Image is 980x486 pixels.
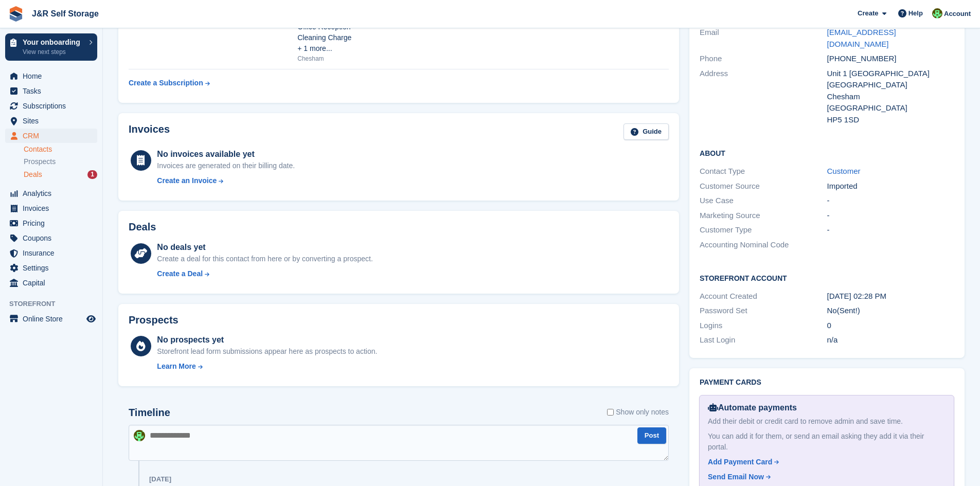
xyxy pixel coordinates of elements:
[700,273,954,283] h2: Storefront Account
[700,334,827,346] div: Last Login
[827,167,861,175] a: Customer
[157,334,377,346] div: No prospects yet
[827,195,954,207] div: -
[129,407,170,419] h2: Timeline
[5,216,97,230] a: menu
[700,166,827,177] div: Contact Type
[157,346,377,357] div: Storefront lead form submissions appear here as prospects to action.
[24,156,97,167] a: Prospects
[157,241,372,254] div: No deals yet
[700,379,954,387] h2: Payment cards
[607,407,669,418] label: Show only notes
[5,201,97,215] a: menu
[700,148,954,158] h2: About
[85,313,97,325] a: Preview store
[23,276,84,290] span: Capital
[708,457,772,467] div: Add Payment Card
[129,314,179,326] h2: Prospects
[700,239,827,251] div: Accounting Nominal Code
[827,53,954,65] div: [PHONE_NUMBER]
[23,186,84,201] span: Analytics
[827,28,896,48] a: [EMAIL_ADDRESS][DOMAIN_NAME]
[149,475,171,483] div: [DATE]
[134,430,145,441] img: Steve Pollicott
[708,431,946,453] div: You can add it for them, or send an email asking they add it via their portal.
[157,148,295,160] div: No invoices available yet
[297,54,410,63] div: Chesham
[23,39,84,46] p: Your onboarding
[827,334,954,346] div: n/a
[129,74,210,93] a: Create a Subscription
[157,175,217,186] div: Create an Invoice
[5,69,97,83] a: menu
[700,27,827,50] div: Email
[5,99,97,113] a: menu
[129,78,203,88] div: Create a Subscription
[24,145,97,154] a: Contacts
[157,268,203,279] div: Create a Deal
[5,276,97,290] a: menu
[5,129,97,143] a: menu
[157,254,372,264] div: Create a deal for this contact from here or by converting a prospect.
[700,68,827,126] div: Address
[827,224,954,236] div: -
[708,472,764,482] div: Send Email Now
[932,8,942,19] img: Steve Pollicott
[23,47,84,57] p: View next steps
[607,407,614,418] input: Show only notes
[827,291,954,302] div: [DATE] 02:28 PM
[700,181,827,192] div: Customer Source
[157,361,377,372] a: Learn More
[23,246,84,260] span: Insurance
[827,210,954,222] div: -
[8,6,24,22] img: stora-icon-8386f47178a22dfd0bd8f6a31ec36ba5ce8667c1dd55bd0f319d3a0aa187defe.svg
[700,291,827,302] div: Account Created
[23,114,84,128] span: Sites
[700,210,827,222] div: Marketing Source
[827,320,954,332] div: 0
[5,261,97,275] a: menu
[5,84,97,98] a: menu
[5,33,97,61] a: Your onboarding View next steps
[637,427,666,444] button: Post
[5,186,97,201] a: menu
[157,361,195,372] div: Learn More
[708,416,946,427] div: Add their debit or credit card to remove admin and save time.
[708,457,941,467] a: Add Payment Card
[858,8,878,19] span: Create
[827,79,954,91] div: [GEOGRAPHIC_DATA]
[837,306,860,315] span: (Sent!)
[157,268,372,279] a: Create a Deal
[87,170,97,179] div: 1
[23,312,84,326] span: Online Store
[700,224,827,236] div: Customer Type
[23,216,84,230] span: Pricing
[157,175,295,186] a: Create an Invoice
[23,201,84,215] span: Invoices
[944,9,971,19] span: Account
[129,221,156,233] h2: Deals
[5,246,97,260] a: menu
[24,157,56,167] span: Prospects
[297,11,410,54] div: Office WiFi Office Reception Cleaning Charge + 1 more...
[700,53,827,65] div: Phone
[827,91,954,103] div: Chesham
[5,231,97,245] a: menu
[24,170,42,179] span: Deals
[5,312,97,326] a: menu
[23,261,84,275] span: Settings
[827,305,954,317] div: No
[827,68,954,80] div: Unit 1 [GEOGRAPHIC_DATA]
[827,102,954,114] div: [GEOGRAPHIC_DATA]
[23,69,84,83] span: Home
[700,195,827,207] div: Use Case
[708,402,946,414] div: Automate payments
[129,123,170,140] h2: Invoices
[23,231,84,245] span: Coupons
[700,305,827,317] div: Password Set
[157,160,295,171] div: Invoices are generated on their billing date.
[5,114,97,128] a: menu
[23,84,84,98] span: Tasks
[827,114,954,126] div: HP5 1SD
[24,169,97,180] a: Deals 1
